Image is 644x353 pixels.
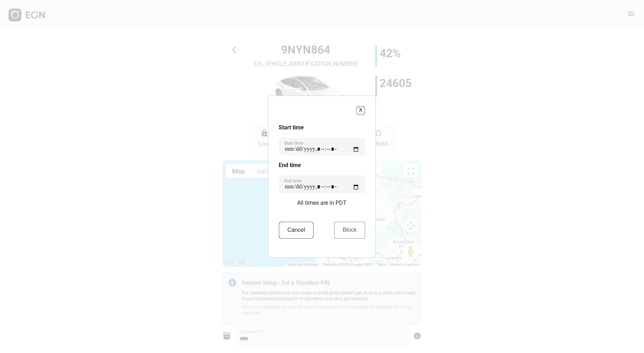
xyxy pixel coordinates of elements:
[356,106,365,115] button: X
[285,140,304,146] label: Start time
[285,178,302,184] label: End time
[279,161,365,170] h3: End time
[279,221,314,239] button: Cancel
[279,123,365,132] h3: Start time
[334,221,365,239] button: Block
[297,199,347,207] p: All times are in PDT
